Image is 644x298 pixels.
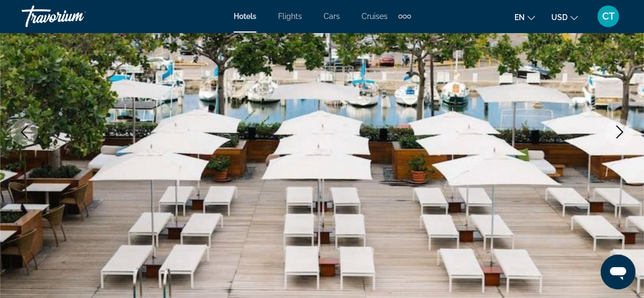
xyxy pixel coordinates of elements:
a: Cruises [362,12,388,21]
a: Flights [278,12,302,21]
span: en [514,13,525,22]
button: Extra navigation items [398,8,411,25]
a: Cars [324,12,340,21]
span: CT [602,11,615,22]
a: Travorium [22,2,130,30]
button: Change currency [551,9,578,25]
span: USD [551,13,568,22]
button: Change language [514,9,535,25]
button: Next image [606,118,633,145]
iframe: Button to launch messaging window [601,255,635,289]
button: Previous image [11,118,38,145]
button: User Menu [594,5,622,28]
a: Hotels [234,12,256,21]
